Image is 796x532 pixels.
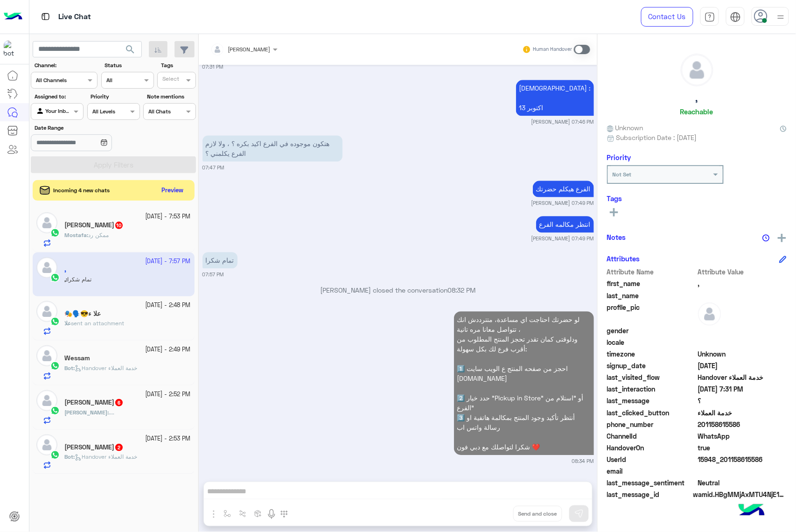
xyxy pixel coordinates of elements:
p: 12/10/2025, 8:34 PM [454,311,594,455]
h6: Priority [607,153,631,161]
span: last_clicked_button [607,408,696,418]
span: Attribute Value [698,267,787,277]
small: Human Handover [533,46,572,53]
h5: محمد زياد [64,443,124,451]
b: : [64,231,88,238]
span: Incoming 4 new chats [54,186,110,195]
span: Unknown [698,349,787,359]
img: tab [730,12,741,22]
span: last_interaction [607,384,696,394]
button: Send and close [513,506,562,522]
span: خدمة العملاء [698,408,787,418]
b: : [64,453,75,460]
label: Note mentions [147,92,195,101]
span: null [698,337,787,347]
span: 2025-10-12T16:31:46.8580683Z [698,384,787,394]
h5: Mostafa Ali [64,221,124,229]
span: null [698,466,787,476]
h6: Tags [607,194,787,203]
img: WhatsApp [50,450,60,460]
span: email [607,466,696,476]
span: search [125,44,136,55]
img: 1403182699927242 [4,41,21,57]
span: Subscription Date : [DATE] [616,133,697,142]
span: profile_pic [607,302,696,324]
span: [PERSON_NAME] [64,409,107,416]
span: 10 [115,222,123,229]
span: ممكن رد [88,231,109,238]
label: Tags [161,61,195,70]
p: 12/10/2025, 7:57 PM [202,252,237,268]
h6: Notes [607,233,626,241]
span: HandoverOn [607,443,696,453]
span: Unknown [607,123,643,133]
h5: Mahmoud [64,399,124,406]
h5: , [696,93,698,104]
div: Select [161,75,179,85]
span: Handover خدمة العملاء [75,453,137,460]
a: tab [700,7,719,27]
span: true [698,443,787,453]
small: [DATE] - 2:52 PM [146,390,191,399]
img: defaultAdmin.png [36,345,57,366]
span: UserId [607,455,696,464]
img: Logo [4,7,22,27]
span: 6 [115,399,123,406]
button: search [119,41,142,61]
span: Handover خدمة العملاء [698,372,787,382]
p: 12/10/2025, 7:49 PM [533,181,594,197]
img: hulul-logo.png [735,495,768,527]
img: notes [762,234,770,242]
img: defaultAdmin.png [698,302,721,326]
b: : [64,409,109,416]
h6: Reachable [680,107,713,116]
span: phone_number [607,420,696,429]
span: [PERSON_NAME] [228,46,271,53]
small: [PERSON_NAME] 07:46 PM [531,118,594,126]
label: Priority [91,92,139,101]
span: 08:32 PM [448,286,476,294]
span: last_visited_flow [607,372,696,382]
span: Bot [64,364,73,371]
span: sent an attachment [71,320,124,327]
p: Live Chat [58,11,91,23]
span: 2025-10-12T11:44:30.578Z [698,361,787,371]
a: Contact Us [641,7,693,27]
img: profile [775,11,787,23]
small: [DATE] - 2:53 PM [146,434,191,443]
span: Handover خدمة العملاء [75,364,137,371]
label: Assigned to: [35,92,83,101]
span: 2 [115,444,123,451]
small: [PERSON_NAME] 07:49 PM [531,235,594,242]
span: first_name [607,279,696,288]
span: علا [64,320,71,327]
small: [DATE] - 7:53 PM [146,212,191,221]
img: tab [40,11,51,22]
h5: Wessam [64,354,90,362]
h5: علا ء😎🗣️🎭 [64,310,101,318]
b: : [64,364,75,371]
span: Mostafa [64,231,87,238]
img: defaultAdmin.png [36,212,57,233]
img: defaultAdmin.png [36,301,57,322]
img: WhatsApp [50,361,60,371]
span: 2 [698,431,787,441]
label: Channel: [35,61,97,70]
small: [DATE] - 2:49 PM [146,345,191,354]
span: last_message [607,396,696,406]
span: Attribute Name [607,267,696,277]
span: last_message_sentiment [607,478,696,488]
span: 0 [698,478,787,488]
span: , [698,279,787,288]
span: 15948_201158615586 [698,455,787,464]
span: .... [109,409,114,416]
small: [PERSON_NAME] 07:49 PM [531,199,594,207]
span: last_message_id [607,490,691,499]
label: Status [105,61,153,70]
p: 12/10/2025, 7:49 PM [536,216,594,232]
button: Apply Filters [31,156,196,173]
span: Bot [64,453,73,460]
button: Preview [158,184,188,197]
img: defaultAdmin.png [36,390,57,411]
img: tab [705,12,715,22]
